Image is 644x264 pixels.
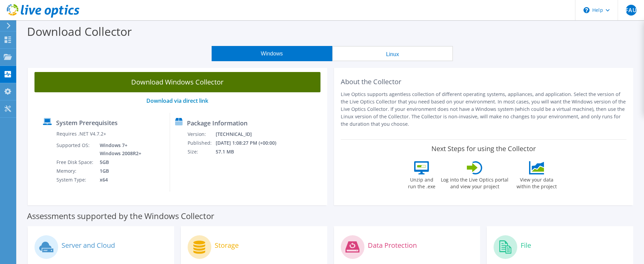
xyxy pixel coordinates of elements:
label: Requires .NET V4.7.2+ [56,130,106,137]
td: Supported OS: [56,141,95,158]
p: Live Optics supports agentless collection of different operating systems, appliances, and applica... [341,91,627,128]
label: File [521,242,531,249]
label: Server and Cloud [62,242,115,249]
button: Linux [332,46,453,61]
td: [TECHNICAL_ID] [215,130,285,139]
label: Log into the Live Optics portal and view your project [440,174,509,190]
td: Free Disk Space: [56,158,95,167]
span: FAU [626,5,637,16]
label: Storage [215,242,239,249]
label: Next Steps for using the Collector [431,145,536,153]
label: Data Protection [368,242,417,249]
td: Published: [187,139,215,147]
label: Assessments supported by the Windows Collector [27,213,214,219]
h2: About the Collector [341,78,627,86]
button: Windows [212,46,332,61]
td: Memory: [56,167,95,175]
label: View your data within the project [512,174,561,190]
td: Version: [187,130,215,139]
a: Download via direct link [146,97,208,104]
a: Download Windows Collector [34,72,320,92]
td: Windows 7+ Windows 2008R2+ [95,141,143,158]
label: System Prerequisites [56,119,118,126]
td: Size: [187,147,215,156]
td: x64 [95,175,143,184]
label: Unzip and run the .exe [406,174,437,190]
label: Download Collector [27,24,132,39]
td: 1GB [95,167,143,175]
label: Package Information [187,120,247,126]
td: [DATE] 1:08:27 PM (+00:00) [215,139,285,147]
td: 5GB [95,158,143,167]
svg: \n [583,7,590,13]
td: System Type: [56,175,95,184]
td: 57.1 MB [215,147,285,156]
